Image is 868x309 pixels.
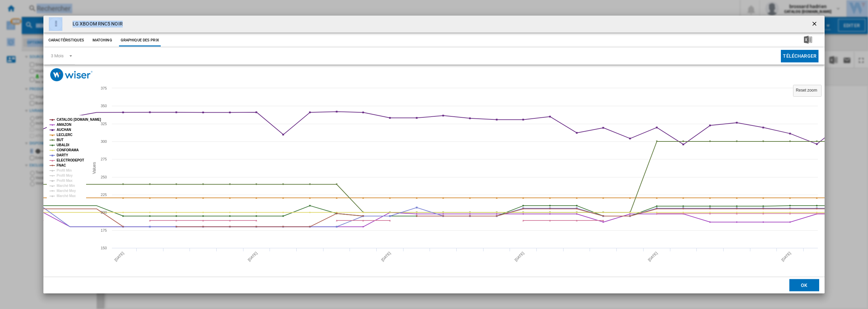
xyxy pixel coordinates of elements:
button: Télécharger [781,50,818,62]
tspan: 175 [101,228,107,232]
img: logo_wiser_300x94.png [50,68,93,81]
ng-md-icon: getI18NText('BUTTONS.CLOSE_DIALOG') [811,20,819,28]
div: 3 Mois [51,53,63,58]
md-dialog: Product popup [43,16,825,294]
tspan: Profil Moy [57,174,73,177]
tspan: [DATE] [114,251,125,262]
img: G_Z93662642_C.jpg [49,17,62,31]
button: getI18NText('BUTTONS.CLOSE_DIALOG') [808,17,822,31]
tspan: [DATE] [247,251,258,262]
h4: LG XBOOM RNC5 NOIR [69,21,123,27]
tspan: [DATE] [380,251,392,262]
tspan: CATALOG [DOMAIN_NAME] [57,118,101,121]
tspan: Profil Min [57,169,72,172]
tspan: Values [92,162,97,174]
tspan: 375 [101,86,107,90]
button: Matching [87,34,117,46]
tspan: DARTY [57,153,68,157]
tspan: [DATE] [781,251,792,262]
button: Graphique des prix [119,34,161,46]
tspan: Marché Max [57,194,76,198]
tspan: CONFORAMA [57,148,79,152]
tspan: 350 [101,104,107,108]
tspan: ELECTRODEPOT [57,158,84,162]
tspan: AMAZON [57,123,71,127]
button: Télécharger au format Excel [793,34,823,46]
tspan: UBALDI [57,143,69,147]
tspan: 200 [101,210,107,214]
tspan: Reset zoom [796,88,817,93]
tspan: 325 [101,122,107,126]
tspan: [DATE] [514,251,525,262]
tspan: [DATE] [647,251,658,262]
img: excel-24x24.png [804,36,812,44]
button: OK [789,279,819,291]
button: Caractéristiques [47,34,86,46]
tspan: Marché Moy [57,189,76,193]
tspan: Marché Min [57,184,75,188]
tspan: 300 [101,139,107,143]
tspan: Profil Max [57,179,73,182]
tspan: FNAC [57,163,66,167]
tspan: BUT [57,138,63,142]
tspan: AUCHAN [57,128,71,132]
tspan: 250 [101,175,107,179]
tspan: 225 [101,193,107,197]
tspan: 150 [101,246,107,250]
tspan: 275 [101,157,107,161]
tspan: LECLERC [57,133,73,137]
